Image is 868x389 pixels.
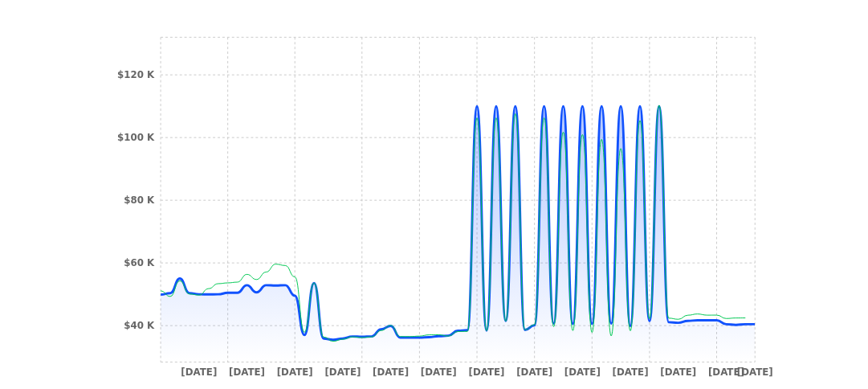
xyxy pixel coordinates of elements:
tspan: $100 K [117,132,155,143]
tspan: [DATE] [612,366,648,378]
tspan: $60 K [124,257,155,268]
tspan: [DATE] [660,366,696,378]
tspan: [DATE] [373,366,409,378]
tspan: [DATE] [421,366,457,378]
tspan: [DATE] [277,366,313,378]
tspan: [DATE] [324,366,361,378]
tspan: [DATE] [708,366,744,378]
tspan: [DATE] [468,366,504,378]
tspan: [DATE] [564,366,601,378]
tspan: $40 K [124,320,155,331]
tspan: $120 K [117,69,155,80]
tspan: [DATE] [737,366,773,378]
tspan: [DATE] [229,366,265,378]
tspan: $80 K [124,194,155,206]
tspan: [DATE] [516,366,552,378]
tspan: [DATE] [181,366,217,378]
